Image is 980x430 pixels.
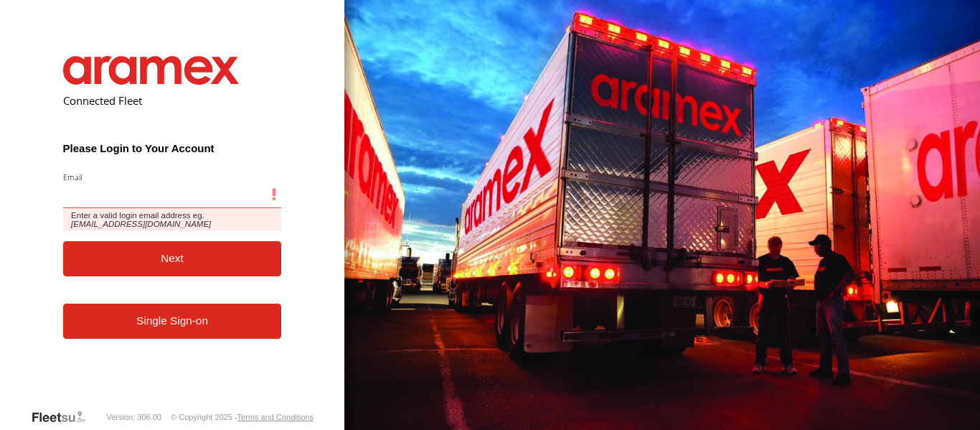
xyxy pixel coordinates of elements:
div: © Copyright 2025 - [171,413,314,421]
span: Enter a valid login email address eg. [63,208,282,230]
em: [EMAIL_ADDRESS][DOMAIN_NAME] [71,220,211,228]
div: Version: 306.00 [107,413,161,421]
a: Terms and Conditions [237,413,314,421]
a: Visit our Website [31,410,97,424]
h2: Connected Fleet [63,93,282,108]
img: Aramex [63,56,240,85]
h3: Please Login to Your Account [63,142,282,154]
a: Single Sign-on [63,304,282,339]
label: Email [63,172,282,182]
button: Next [63,241,282,276]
